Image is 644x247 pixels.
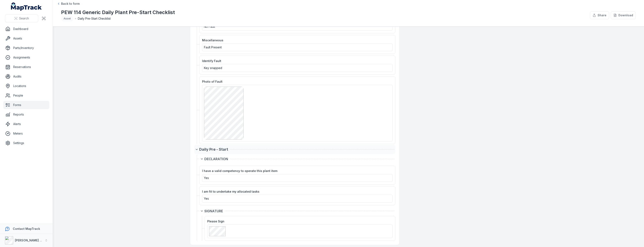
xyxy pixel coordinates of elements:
[3,34,49,43] a: Assets
[202,59,221,63] span: Identify Fault
[199,147,228,152] span: Daily Pre - Start
[3,53,49,62] a: Assignments
[202,38,223,42] span: Miscellaneous
[202,80,223,83] span: Photo of Fault
[3,91,49,100] a: People
[15,239,49,242] strong: [PERSON_NAME] Group
[204,156,228,161] span: DECLARATION
[19,16,29,20] span: Search
[3,120,49,128] a: Alerts
[3,101,49,109] a: Forms
[204,66,222,70] span: Key snapped
[13,227,40,230] strong: Contact MapTrack
[3,44,49,52] a: Parts/Inventory
[3,63,49,71] a: Reservations
[3,129,49,138] a: Meters
[202,169,277,173] span: I have a valid competency to operate this plant item
[611,11,636,19] button: Download
[207,220,224,223] span: Please Sign
[590,11,609,19] button: Share
[204,45,222,49] span: Fault Present
[3,25,49,33] a: Dashboard
[204,176,209,180] span: Yes
[78,17,111,21] span: Daily Pre-Start Checklist
[204,197,209,200] span: Yes
[5,14,38,22] button: Search
[3,72,49,81] a: Audits
[11,2,42,11] a: MapTrack
[61,16,73,21] div: Asset
[3,139,49,147] a: Settings
[61,9,175,16] h1: PEW 114 Generic Daily Plant Pre-Start Checklist
[3,110,49,119] a: Reports
[61,2,80,6] span: Back to form
[202,190,259,193] span: I am fit to undertake my allocated tasks
[57,2,80,6] a: Back to form
[3,82,49,90] a: Locations
[204,209,223,214] span: SIGNATURE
